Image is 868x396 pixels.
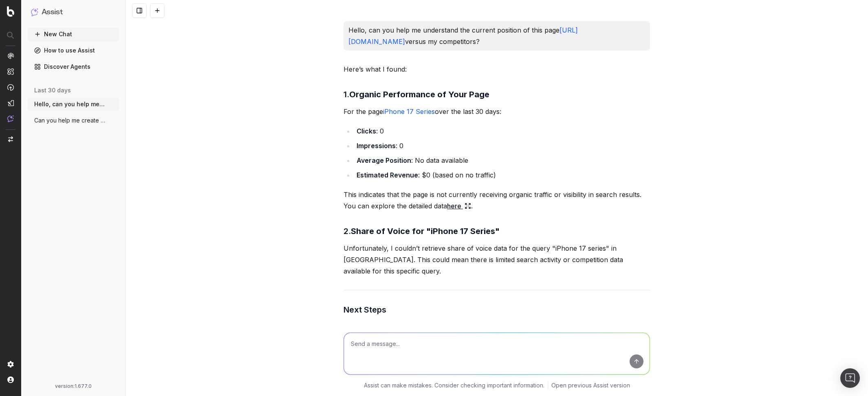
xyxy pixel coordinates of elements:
img: Intelligence [7,68,14,75]
a: Open previous Assist version [551,381,630,389]
strong: Clicks [357,127,376,135]
p: Assist can make mistakes. Consider checking important information. [364,381,544,389]
img: My account [7,376,14,383]
li: : 0 [354,125,650,137]
a: here [447,200,471,212]
img: Assist [31,8,38,16]
p: For the page over the last 30 days: [344,106,650,117]
span: Hello, can you help me understand the cu [34,100,106,108]
h3: 2. [344,225,650,238]
img: Analytics [7,53,14,59]
strong: Share of Voice for "iPhone 17 Series" [351,226,500,236]
p: Here’s what I found: [344,63,650,75]
div: version: 1.677.0 [31,383,116,389]
strong: Organic Performance of Your Page [349,90,489,99]
button: Can you help me create FAQs for my produ [28,114,119,127]
p: This indicates that the page is not currently receiving organic traffic or visibility in search r... [344,189,650,212]
img: Setting [7,361,14,368]
a: How to use Assist [28,44,119,57]
img: Studio [7,100,14,106]
img: Botify logo [7,6,14,17]
h1: Assist [42,7,63,18]
img: Assist [7,115,14,122]
strong: Impressions [357,142,396,150]
img: Switch project [8,136,13,142]
button: Assist [31,7,116,18]
p: To improve visibility and compare with competitors: [344,321,650,333]
strong: Average Position [357,156,411,164]
a: iPhone 17 Series [383,107,435,116]
h3: 1. [344,88,650,101]
button: New Chat [28,28,119,41]
span: last 30 days [34,86,71,94]
li: : 0 [354,140,650,151]
button: Hello, can you help me understand the cu [28,98,119,111]
div: Open Intercom Messenger [840,368,860,388]
img: Activation [7,84,14,91]
li: : $0 (based on no traffic) [354,169,650,181]
p: Hello, can you help me understand the current position of this page versus my competitors? [348,24,645,47]
span: Can you help me create FAQs for my produ [34,116,106,125]
p: Unfortunately, I couldn’t retrieve share of voice data for the query "iPhone 17 series" in [GEOGR... [344,243,650,277]
strong: Estimated Revenue [357,171,418,179]
li: : No data available [354,155,650,166]
a: Discover Agents [28,60,119,73]
h3: Next Steps [344,303,650,316]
